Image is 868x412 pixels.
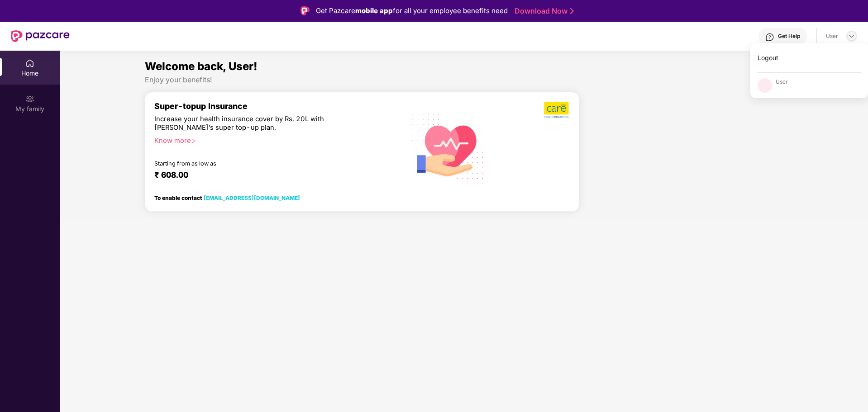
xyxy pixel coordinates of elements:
img: svg+xml;base64,PHN2ZyBpZD0iSG9tZSIgeG1sbnM9Imh0dHA6Ly93d3cudzMub3JnLzIwMDAvc3ZnIiB3aWR0aD0iMjAiIG... [25,59,34,68]
img: New Pazcare Logo [11,30,70,42]
div: Enjoy your benefits! [145,75,783,85]
a: [EMAIL_ADDRESS][DOMAIN_NAME] [204,194,300,201]
img: svg+xml;base64,PHN2ZyBpZD0iSGVscC0zMngzMiIgeG1sbnM9Imh0dHA6Ly93d3cudzMub3JnLzIwMDAvc3ZnIiB3aWR0aD... [765,33,774,42]
strong: mobile app [355,6,393,15]
img: svg+xml;base64,PHN2ZyBpZD0iRHJvcGRvd24tMzJ4MzIiIHhtbG5zPSJodHRwOi8vd3d3LnczLm9yZy8yMDAwL3N2ZyIgd2... [848,33,855,40]
div: User [776,78,788,85]
div: Logout [750,49,868,66]
img: svg+xml;base64,PHN2ZyB4bWxucz0iaHR0cDovL3d3dy53My5vcmcvMjAwMC9zdmciIHhtbG5zOnhsaW5rPSJodHRwOi8vd3... [405,102,491,189]
img: svg+xml;base64,PHN2ZyB3aWR0aD0iMjAiIGhlaWdodD0iMjAiIHZpZXdCb3g9IjAgMCAyMCAyMCIgZmlsbD0ibm9uZSIgeG... [25,95,34,104]
div: Get Help [778,33,800,40]
div: To enable contact [154,194,300,201]
span: Welcome back, User! [145,60,258,73]
a: Download Now [515,6,571,16]
div: Super-topup Insurance [154,101,397,111]
div: Get Pazcare for all your employee benefits need [316,5,508,16]
img: Logo [300,6,310,15]
div: Starting from as low as [154,160,358,166]
span: right [191,138,196,143]
div: Know more [154,137,391,143]
div: ₹ 608.00 [154,170,388,181]
div: Increase your health insurance cover by Rs. 20L with [PERSON_NAME]’s super top-up plan. [154,115,358,133]
div: User [826,33,838,40]
img: b5dec4f62d2307b9de63beb79f102df3.png [544,101,570,118]
img: Stroke [570,6,574,16]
